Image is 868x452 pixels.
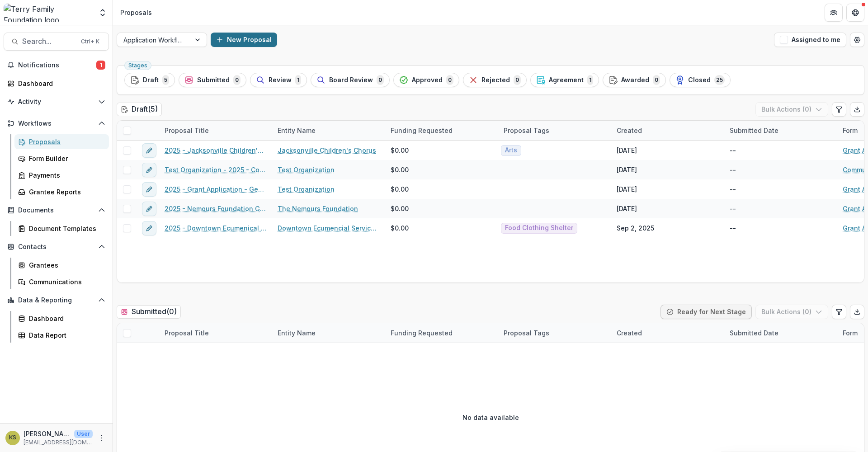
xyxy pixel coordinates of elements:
[18,243,94,251] span: Contacts
[611,126,647,135] div: Created
[165,204,267,213] a: 2025 - Nemours Foundation Grant Application - Analysis of [MEDICAL_DATA] Care in [GEOGRAPHIC_DATA]
[29,170,102,180] div: Payments
[724,323,837,343] div: Submitted Date
[391,165,409,174] span: $0.00
[162,75,169,85] span: 5
[120,8,152,17] div: Proposals
[142,143,156,158] button: edit
[278,184,335,194] a: Test Organization
[4,33,109,51] button: Search...
[211,33,277,47] button: New Proposal
[159,126,214,135] div: Proposal Title
[825,4,843,22] button: Partners
[4,203,109,217] button: Open Documents
[385,121,498,140] div: Funding Requested
[124,73,175,87] button: Draft5
[29,187,102,197] div: Grantee Reports
[514,75,521,85] span: 0
[24,429,71,438] p: [PERSON_NAME]
[393,73,459,87] button: Approved0
[611,323,724,343] div: Created
[463,73,527,87] button: Rejected0
[14,258,109,273] a: Grantees
[96,4,109,22] button: Open entity switcher
[724,121,837,140] div: Submitted Date
[311,73,390,87] button: Board Review0
[272,328,321,338] div: Entity Name
[14,184,109,199] a: Grantee Reports
[498,323,611,343] div: Proposal Tags
[18,98,94,106] span: Activity
[688,76,711,84] span: Closed
[18,120,94,127] span: Workflows
[412,76,443,84] span: Approved
[272,323,385,343] div: Entity Name
[660,305,752,319] button: Ready for Next Stage
[14,311,109,326] a: Dashboard
[29,154,102,163] div: Form Builder
[850,102,864,117] button: Export table data
[846,4,864,22] button: Get Help
[29,260,102,270] div: Grantees
[29,330,102,340] div: Data Report
[730,184,736,194] div: --
[14,328,109,343] a: Data Report
[385,126,458,135] div: Funding Requested
[4,58,109,72] button: Notifications1
[117,6,156,19] nav: breadcrumb
[143,76,159,84] span: Draft
[272,121,385,140] div: Entity Name
[481,76,510,84] span: Rejected
[603,73,666,87] button: Awarded0
[832,305,846,319] button: Edit table settings
[329,76,373,84] span: Board Review
[724,328,784,338] div: Submitted Date
[128,62,147,69] span: Stages
[391,146,409,155] span: $0.00
[755,102,828,117] button: Bulk Actions (0)
[159,328,214,338] div: Proposal Title
[159,121,272,140] div: Proposal Title
[29,314,102,323] div: Dashboard
[385,323,498,343] div: Funding Requested
[74,430,93,438] p: User
[18,297,94,304] span: Data & Reporting
[96,61,105,70] span: 1
[278,146,376,155] a: Jacksonville Children's Chorus
[724,126,784,135] div: Submitted Date
[611,121,724,140] div: Created
[530,73,599,87] button: Agreement1
[714,75,725,85] span: 25
[549,76,584,84] span: Agreement
[611,328,647,338] div: Created
[4,240,109,254] button: Open Contacts
[9,435,16,441] div: Kathleen Shaw
[774,33,846,47] button: Assigned to me
[617,223,654,233] div: Sep 2, 2025
[18,61,96,69] span: Notifications
[617,204,637,213] div: [DATE]
[142,202,156,216] button: edit
[295,75,301,85] span: 1
[142,163,156,177] button: edit
[142,182,156,197] button: edit
[165,184,267,194] a: 2025 - Grant Application - General Operating Support
[498,121,611,140] div: Proposal Tags
[4,4,93,22] img: Terry Family Foundation logo
[117,103,162,116] h2: Draft ( 5 )
[730,165,736,174] div: --
[278,204,358,213] a: The Nemours Foundation
[670,73,731,87] button: Closed25
[278,165,335,174] a: Test Organization
[446,75,453,85] span: 0
[233,75,241,85] span: 0
[22,37,75,46] span: Search...
[4,116,109,131] button: Open Workflows
[165,223,267,233] a: 2025 - Downtown Ecumenical Services Council - Capital Campaign/Endowment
